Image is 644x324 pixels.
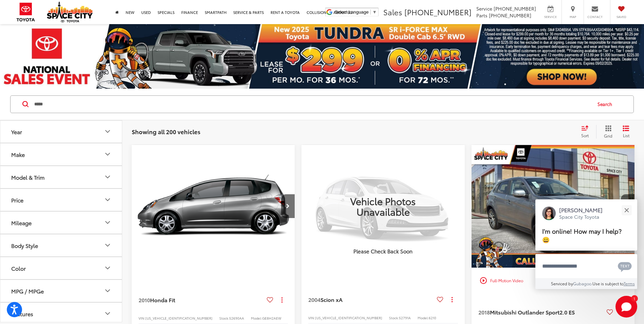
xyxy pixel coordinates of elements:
span: Service [476,5,492,12]
span: Model: [418,315,429,320]
button: Actions [446,294,458,306]
span: Use is subject to [592,281,624,286]
span: 52690AA [229,316,244,321]
span: List [623,132,629,138]
span: 2010 [139,296,150,304]
button: Next image [621,194,634,218]
a: 2018Mitsubishi Outlander Sport2.0 ES [478,308,604,316]
span: [US_VEHICLE_IDENTIFICATION_NUMBER] [315,315,382,320]
div: 2010 Honda Fit Base 0 [131,145,295,268]
span: [PHONE_NUMBER] [489,12,531,19]
img: Space City Toyota [47,1,93,22]
span: 2004 [308,295,320,303]
span: 2.0 ES [559,308,575,316]
a: 2004Scion xA [308,296,434,303]
span: 6210 [429,315,436,320]
span: Saved [614,15,629,19]
img: Vehicle Photos Unavailable Please Check Back Soon [301,145,464,267]
button: MileageMileage [0,212,123,234]
span: Contact [587,15,603,19]
div: Make [104,150,112,158]
button: Chat with SMS [616,258,634,274]
div: Model & Trim [104,173,112,181]
svg: Text [618,261,632,272]
img: 2018 Mitsubishi Outlander Sport 2.0 ES 4x2 [471,145,635,268]
span: Map [565,15,580,19]
a: 2018 Mitsubishi Outlander Sport 2.0 ES 4x22018 Mitsubishi Outlander Sport 2.0 ES 4x22018 Mitsubis... [471,145,635,268]
span: [PHONE_NUMBER] [494,5,536,12]
span: Honda Fit [150,296,175,304]
span: GE8H2AEW [262,316,281,321]
button: Actions [276,294,288,306]
div: Color [104,264,112,272]
svg: Start Chat [615,296,637,318]
span: I'm online! How may I help? 😀 [542,227,622,244]
div: Color [11,265,26,271]
div: Features [104,309,112,318]
span: 1 [633,297,635,300]
span: Parts [476,12,487,19]
p: Space City Toyota [559,214,603,220]
span: 52791A [399,315,411,320]
span: Scion xA [320,295,343,303]
div: Body Style [11,242,38,249]
div: Mileage [11,219,32,226]
div: Make [11,151,25,158]
div: MPG / MPGe [104,287,112,295]
div: Body Style [104,241,112,249]
button: Body StyleBody Style [0,234,123,256]
span: [PHONE_NUMBER] [404,6,472,17]
span: 2018 [478,308,490,316]
span: Service [543,15,558,19]
span: Stock: [219,316,229,321]
div: Model & Trim [11,174,44,180]
span: ▼ [372,10,377,15]
button: ColorColor [0,257,123,279]
button: Model & TrimModel & Trim [0,166,123,188]
button: List View [618,125,634,139]
a: Terms [624,281,635,286]
span: dropdown dots [452,297,453,302]
input: Search by Make, Model, or Keyword [34,96,591,112]
span: Select Language [335,10,369,15]
div: Year [11,128,22,135]
textarea: Type your message [535,254,637,278]
div: Price [11,197,23,203]
div: Year [104,127,112,136]
div: Close[PERSON_NAME]Space City ToyotaI'm online! How may I help? 😀Type your messageChat with SMSSen... [535,199,637,289]
button: Select sort value [578,125,596,139]
button: Close [619,203,634,217]
button: PricePrice [0,189,123,211]
button: Toggle Chat Window [615,296,637,318]
button: MPG / MPGeMPG / MPGe [0,280,123,302]
a: 2010Honda Fit [139,296,264,304]
span: VIN: [139,316,145,321]
span: Stock: [389,315,399,320]
span: Sales [383,6,402,17]
button: Next image [281,194,295,218]
span: Serviced by [551,281,573,286]
span: Showing all 200 vehicles [132,127,200,136]
div: Mileage [104,218,112,227]
img: 2010 Honda Fit Base FWD [131,145,295,268]
p: [PERSON_NAME] [559,206,603,214]
span: Grid [604,133,612,139]
a: 2010 Honda Fit Base FWD2010 Honda Fit Base FWD2010 Honda Fit Base FWD2010 Honda Fit Base FWD [131,145,295,268]
div: Features [11,310,33,317]
div: MPG / MPGe [11,288,44,294]
a: Gubagoo. [573,281,592,286]
span: [US_VEHICLE_IDENTIFICATION_NUMBER] [145,316,213,321]
div: Price [104,196,112,204]
span: VIN: [308,315,315,320]
a: VIEW_DETAILS [301,145,464,267]
span: Sort [581,132,589,138]
span: Model: [251,316,262,321]
button: Search [591,96,622,113]
button: YearYear [0,121,123,143]
div: 2018 Mitsubishi Outlander Sport 2.0 ES 0 [471,145,635,268]
a: Select Language​ [335,10,377,15]
button: MakeMake [0,143,123,165]
span: ​ [370,10,371,15]
span: Mitsubishi Outlander Sport [490,308,559,316]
